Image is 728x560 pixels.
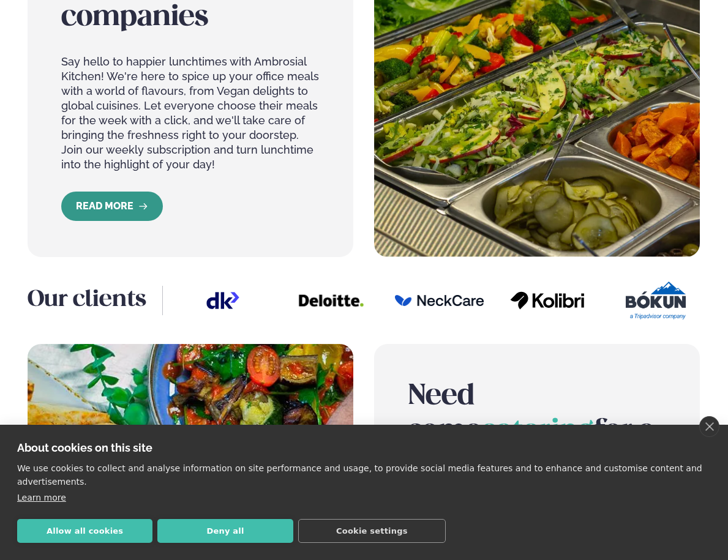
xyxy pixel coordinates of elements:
[298,519,446,543] button: Cookie settings
[408,379,667,551] h2: Need some for a special occasion at the office or at home?
[28,286,163,315] h3: Our clients
[179,282,268,319] img: image alt
[17,519,152,543] button: Allow all cookies
[17,493,66,502] a: Learn more
[395,282,484,319] img: image alt
[61,192,163,221] a: READ MORE
[612,282,700,319] img: image alt
[699,416,719,437] a: close
[481,418,594,445] span: catering
[503,286,592,315] img: image alt
[17,461,711,488] p: We use cookies to collect and analyse information on site performance and usage, to provide socia...
[287,282,376,319] img: image alt
[61,54,320,172] p: Say hello to happier lunchtimes with Ambrosial Kitchen! We're here to spice up your office meals ...
[157,519,293,543] button: Deny all
[17,441,152,454] strong: About cookies on this site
